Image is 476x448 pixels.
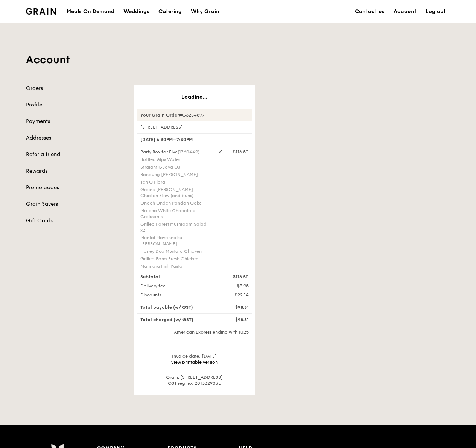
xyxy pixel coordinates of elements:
[137,133,252,146] div: [DATE] 6:30PM–7:30PM
[137,374,252,386] div: Grain, [STREET_ADDRESS] GST reg no: 201332903E
[191,0,219,23] div: Why Grain
[136,274,214,280] div: Subtotal
[140,187,210,199] div: Grain's [PERSON_NAME] Chicken Stew (and buns)
[140,156,210,162] div: Bottled Alps Water
[26,217,125,225] a: Gift Cards
[26,85,125,92] a: Orders
[154,0,186,23] a: Catering
[146,94,243,100] h3: Loading...
[389,0,421,23] a: Account
[171,360,218,365] a: View printable version
[186,0,224,23] a: Why Grain
[140,179,210,185] div: Teh C Floral
[26,118,125,125] a: Payments
[26,151,125,158] a: Refer a friend
[140,235,210,247] div: Mentai Mayonnaise [PERSON_NAME]
[219,149,223,155] div: x1
[140,256,210,262] div: Grilled Farm Fresh Chicken
[119,0,154,23] a: Weddings
[123,0,149,23] div: Weddings
[140,164,210,170] div: Straight Guava OJ
[178,149,199,155] span: (1760449)
[26,184,125,191] a: Promo codes
[67,0,114,23] div: Meals On Demand
[140,112,179,118] strong: Your Grain Order
[140,263,210,269] div: Marinara Fish Pasta
[233,149,249,155] div: $116.50
[140,200,210,206] div: Ondeh Ondeh Pandan Cake
[137,124,252,130] div: [STREET_ADDRESS]
[140,248,210,254] div: Honey Duo Mustard Chicken
[137,353,252,365] div: Invoice date: [DATE]
[214,317,253,323] div: $98.31
[214,304,253,310] div: $98.31
[140,149,210,155] div: Party Box for Five
[421,0,450,23] a: Log out
[140,172,210,178] div: Bandung [PERSON_NAME]
[136,283,214,289] div: Delivery fee
[26,134,125,142] a: Addresses
[26,8,56,15] img: Grain
[350,0,389,23] a: Contact us
[136,292,214,298] div: Discounts
[136,317,214,323] div: Total charged (w/ GST)
[214,283,253,289] div: $3.95
[137,329,252,335] div: American Express ending with 1025
[26,167,125,175] a: Rewards
[26,101,125,109] a: Profile
[140,208,210,220] div: Matcha White Chocolate Croissants
[214,292,253,298] div: -$22.14
[26,53,450,67] h1: Account
[158,0,182,23] div: Catering
[214,274,253,280] div: $116.50
[140,221,210,233] div: Grilled Forest Mushroom Salad x2
[140,305,193,310] span: Total payable (w/ GST)
[137,109,252,121] div: #G3284897
[26,200,125,208] a: Grain Savers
